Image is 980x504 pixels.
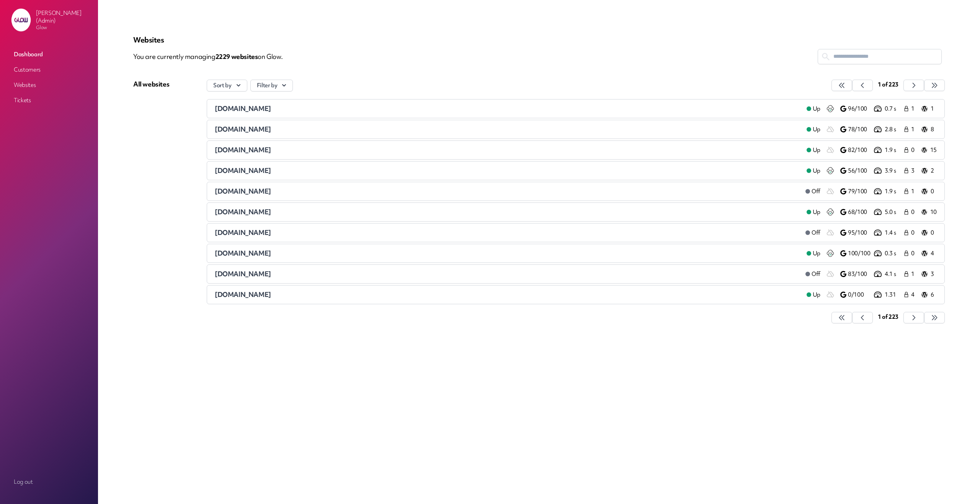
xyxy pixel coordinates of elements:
[931,250,937,258] p: 4
[848,167,872,175] p: 56/100
[885,146,903,154] p: 1.9 s
[911,105,917,113] span: 1
[800,166,826,175] a: Up
[903,207,918,217] a: 0
[800,207,826,217] a: Up
[36,9,92,24] p: [PERSON_NAME] (Admin)
[215,187,799,196] a: [DOMAIN_NAME]
[885,188,903,196] p: 1.9 s
[133,49,818,64] p: You are currently managing on Glow.
[885,250,903,258] p: 0.3 s
[931,188,937,196] p: 0
[800,249,826,258] a: Up
[800,290,826,299] a: Up
[878,81,898,88] span: 1 of 223
[215,166,271,175] span: [DOMAIN_NAME]
[931,105,937,113] p: 1
[911,229,917,237] span: 0
[11,93,87,107] a: Tickets
[813,146,820,154] span: Up
[840,207,903,217] a: 68/100 5.0 s
[911,167,917,175] span: 3
[840,290,903,299] a: 0/100 1.31
[800,125,826,134] a: Up
[215,228,271,237] span: [DOMAIN_NAME]
[11,475,87,489] a: Log out
[903,187,918,196] a: 1
[215,207,271,216] span: [DOMAIN_NAME]
[799,187,826,196] a: Off
[800,145,826,155] a: Up
[11,78,87,92] a: Websites
[215,104,800,113] a: [DOMAIN_NAME]
[11,63,87,77] a: Customers
[911,270,917,278] span: 1
[812,188,820,196] span: Off
[848,126,872,134] p: 78/100
[215,145,800,155] a: [DOMAIN_NAME]
[133,35,945,44] p: Websites
[921,249,937,258] a: 4
[813,291,820,299] span: Up
[931,291,937,299] p: 6
[813,208,820,216] span: Up
[921,145,937,155] a: 15
[813,126,820,134] span: Up
[931,270,937,278] p: 3
[215,166,800,175] a: [DOMAIN_NAME]
[878,313,898,321] span: 1 of 223
[921,104,937,113] a: 1
[885,208,903,216] p: 5.0 s
[216,52,258,61] span: 2229 website
[840,249,903,258] a: 100/100 0.3 s
[848,146,872,154] p: 82/100
[848,208,872,216] p: 68/100
[921,166,937,175] a: 2
[840,187,903,196] a: 79/100 1.9 s
[885,229,903,237] p: 1.4 s
[911,188,917,196] span: 1
[931,167,937,175] p: 2
[215,125,800,134] a: [DOMAIN_NAME]
[840,104,903,113] a: 96/100 0.7 s
[903,269,918,279] a: 1
[848,188,872,196] p: 79/100
[921,125,937,134] a: 8
[207,80,247,91] button: Sort by
[848,250,872,258] p: 100/100
[215,187,271,196] span: [DOMAIN_NAME]
[812,270,820,278] span: Off
[903,290,918,299] a: 4
[921,269,937,279] a: 3
[885,167,903,175] p: 3.9 s
[800,104,826,113] a: Up
[215,269,799,279] a: [DOMAIN_NAME]
[885,126,903,134] p: 2.8 s
[36,24,92,31] p: Glow
[921,228,937,237] a: 0
[885,270,903,278] p: 4.1 s
[911,126,917,134] span: 1
[215,249,271,258] span: [DOMAIN_NAME]
[840,125,903,134] a: 78/100 2.8 s
[11,47,87,61] a: Dashboard
[848,270,872,278] p: 83/100
[931,126,937,134] p: 8
[215,145,271,154] span: [DOMAIN_NAME]
[911,291,917,299] span: 4
[930,146,937,154] p: 15
[931,229,937,237] p: 0
[921,207,937,217] a: 10
[840,228,903,237] a: 95/100 1.4 s
[812,229,820,237] span: Off
[255,52,258,61] span: s
[848,105,872,113] p: 96/100
[885,105,903,113] p: 0.7 s
[215,290,800,299] a: [DOMAIN_NAME]
[799,269,826,279] a: Off
[215,228,799,237] a: [DOMAIN_NAME]
[215,104,271,113] span: [DOMAIN_NAME]
[215,269,271,278] span: [DOMAIN_NAME]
